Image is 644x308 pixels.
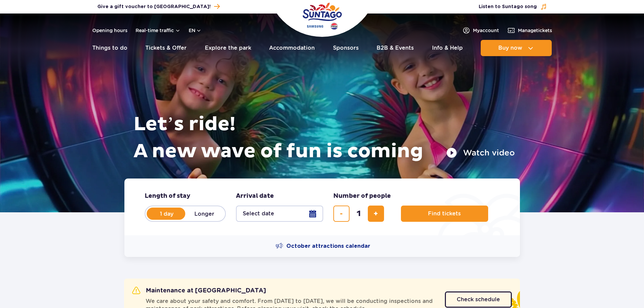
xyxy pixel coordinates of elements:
a: Accommodation [269,40,315,56]
h1: Let’s ride! A new wave of fun is coming [134,111,515,165]
a: Check schedule [445,291,512,308]
a: Explore the park [205,40,251,56]
span: Give a gift voucher to [GEOGRAPHIC_DATA]! [97,3,211,10]
button: remove ticket [333,206,350,222]
a: Tickets & Offer [145,40,187,56]
button: Real-time traffic [136,28,181,33]
button: Find tickets [401,206,488,222]
a: Info & Help [432,40,463,56]
button: Select date [236,206,323,222]
label: Longer [185,207,224,221]
a: Things to do [92,40,127,56]
span: Find tickets [428,211,461,217]
span: Number of people [333,192,391,200]
span: Listen to Suntago song [479,3,537,10]
span: Length of stay [145,192,190,200]
a: Give a gift voucher to [GEOGRAPHIC_DATA]! [97,2,220,11]
span: Buy now [498,45,522,51]
a: B2B & Events [377,40,414,56]
button: Buy now [481,40,552,56]
span: Arrival date [236,192,274,200]
button: add ticket [368,206,384,222]
form: Planning your visit to Park of Poland [124,179,520,235]
label: 1 day [147,207,186,221]
a: Myaccount [462,26,499,34]
span: Manage tickets [518,27,552,34]
span: My account [473,27,499,34]
button: en [189,27,201,34]
h2: Maintenance at [GEOGRAPHIC_DATA] [132,287,266,295]
button: Watch video [446,147,515,158]
a: Opening hours [92,27,127,34]
a: Managetickets [507,26,552,34]
span: Check schedule [457,297,500,302]
button: Listen to Suntago song [479,3,547,10]
a: October attractions calendar [276,242,370,250]
span: October attractions calendar [286,242,370,250]
a: Sponsors [333,40,359,56]
input: number of tickets [351,206,367,222]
